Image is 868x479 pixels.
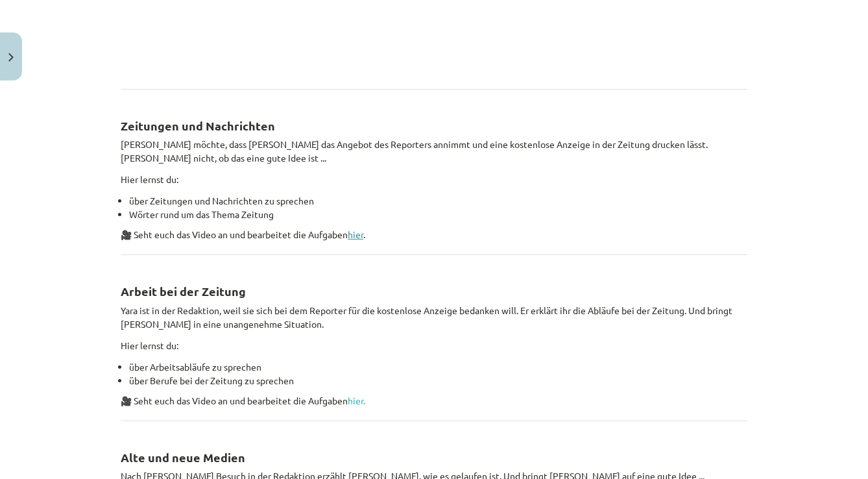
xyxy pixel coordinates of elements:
[129,208,747,221] li: Wörter rund um das Thema Zeitung
[121,394,747,408] p: 🎥 Seht euch das Video an und bearbeitet die Aufgaben
[129,194,747,208] li: über Zeitungen und Nachrichten zu sprechen
[129,374,747,387] li: über Berufe bei der Zeitung zu sprechen
[348,228,363,240] a: hier
[8,53,14,62] img: icon-close-lesson-0947bae3869378f0d4975bcd49f059093ad1ed9edebbc8119c70593378902aed.svg
[129,360,747,374] li: über Arbeitsabläufe zu sprechen
[121,284,246,299] strong: Arbeit bei der Zeitung
[121,339,747,352] p: Hier lernst du:
[121,173,747,186] p: Hier lernst du:
[121,450,245,465] strong: Alte und neue Medien
[121,138,747,165] p: [PERSON_NAME] möchte, dass [PERSON_NAME] das Angebot des Reporters annimmt und eine kostenlose An...
[348,395,365,406] a: hier.
[121,228,747,241] p: 🎥 Seht euch das Video an und bearbeitet die Aufgaben .
[121,118,275,133] strong: Zeitungen und Nachrichten
[121,304,747,331] p: Yara ist in der Redaktion, weil sie sich bei dem Reporter für die kostenlose Anzeige bedanken wil...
